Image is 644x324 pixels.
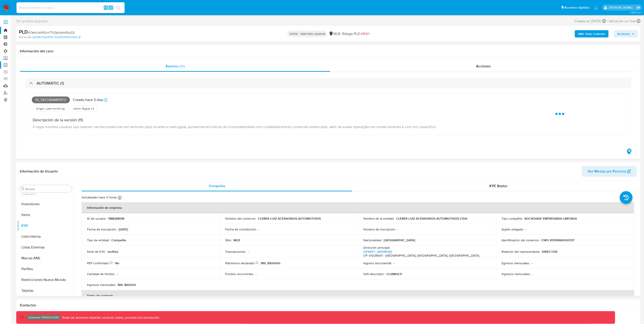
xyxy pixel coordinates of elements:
[541,238,574,242] p: CNPJ 45159960000137
[17,220,74,231] button: KYC
[19,35,31,39] b: Person ID
[25,78,631,88] div: AUTOMATIC (1)
[225,261,259,265] p: Patrimonio declarado :
[87,238,110,242] p: Tipo de entidad :
[61,315,160,320] p: Todas las acciones impactan usuarios reales, proceda con precaución.
[398,227,399,231] p: -
[28,30,75,35] span: # CeWUAM5Um7TcZqKpAMQtk22i
[104,5,108,10] span: ⌥
[476,64,491,69] span: Acciones
[261,261,280,265] p: BRL $100000
[17,274,74,285] button: Restricciones Nuevo Mundo
[386,272,402,276] p: CL12MULTI
[502,261,530,265] p: Egresos mensuales :
[115,261,119,265] p: No
[532,272,533,276] p: -
[609,5,634,10] p: leidy.martinez@mercadolibre.com.co
[225,216,256,221] p: Nombre del comercio :
[117,272,118,276] p: -
[16,19,48,24] span: Sin analista asignado
[502,216,523,221] p: Tipo compañía :
[87,216,106,221] p: ID de usuario :
[17,264,74,274] button: Perfiles
[32,97,70,103] span: Pj_faturamento
[502,250,540,254] p: Relación del representante :
[87,283,116,287] p: Ingresos mensuales :
[32,35,80,39] a: efb58fc10efdf31fc731dd92995b44b6
[82,290,634,301] th: Datos de contacto
[225,272,254,276] p: Fondos recurrentes :
[17,199,74,209] button: Inversiones
[73,107,95,110] span: Admin. Reglas V2
[363,216,394,221] p: Nombre de la entidad :
[119,227,128,231] p: [DATE]
[396,216,467,221] p: CLEBER LUIZ ACESSORIOS AUTOMOTIVOS LTDA
[394,261,394,265] p: -
[87,250,106,254] p: Nivel de KYC :
[82,202,634,213] th: Información de empresa
[33,124,437,129] span: A regra monitora usuários que realizam vendas presenciais em terminais (pos) durante a madrugada,...
[259,227,259,231] p: -
[363,272,385,276] p: Soft descriptor :
[87,272,115,276] p: Cantidad de fondos :
[502,272,530,276] p: Ingresos mensuales :
[617,30,630,37] span: Acciones
[110,5,112,10] span: s
[108,216,124,221] p: 1188268518
[248,250,249,254] p: -
[363,261,392,265] p: Ingreso documental :
[361,31,369,36] span: HIGH
[342,31,369,36] span: Riesgo PLD:
[16,5,125,11] input: Buscar usuario o caso...
[82,195,117,200] p: Actualizado hace 3 horas
[225,227,257,231] p: Fecha de constitución :
[636,5,641,10] a: Salir
[37,81,64,86] h3: AUTOMATIC (1)
[20,303,637,308] h1: Contactos
[363,238,382,242] p: Nacionalidad :
[614,30,638,37] button: Acciones
[258,216,321,221] p: CLEBER LUIZ ACESSORIOS AUTOMOTIVOS
[256,272,257,276] p: -
[17,242,74,253] button: Listas Externas
[363,227,396,231] p: Número de inscripción :
[166,64,184,69] span: Eventos ( 1 )
[21,187,25,191] button: Buscar
[574,18,606,24] div: Creado el: [DATE]
[363,249,392,254] a: [STREET_ADDRESS]
[607,18,608,24] span: -
[490,183,508,188] span: KYC Status
[363,246,390,250] p: Dirección principal :
[20,49,637,53] h1: Información del caso
[526,227,527,231] p: -
[384,238,415,242] p: [GEOGRAPHIC_DATA]
[225,238,232,242] p: Sitio :
[564,5,590,10] span: Accesos rápidos
[19,28,28,35] b: PLD
[594,6,598,9] a: Notificaciones
[502,227,524,231] p: Sujeto obligado :
[25,187,70,191] input: Buscar
[209,183,225,188] span: Compañía
[17,209,74,220] button: Items
[28,317,59,318] p: Ambiente: PRODUCCIÓN
[108,250,118,254] p: verified
[542,250,557,254] p: DIRECTOR
[609,19,636,24] span: Vence en un mes
[118,283,136,287] p: BRL $60000
[114,5,123,11] button: search-icon
[17,253,74,264] button: Marcas AML
[234,238,240,242] p: MLB
[363,254,479,258] h4: CP: 01026001 - [GEOGRAPHIC_DATA], [GEOGRAPHIC_DATA], [GEOGRAPHIC_DATA]
[225,250,246,254] p: Transacciones :
[582,166,637,177] button: Ver Mirada por Persona
[287,31,327,37] p: OPEN - WAITING ASSIGN
[87,227,117,231] p: Fecha de inscripción :
[17,231,74,242] button: Lista Interna
[588,166,626,177] span: Ver Mirada por Persona
[20,169,58,174] h1: Información de Usuario
[36,107,65,110] span: Origen: rules-monitoring
[33,117,437,122] h4: Descripción de la versión (11)
[502,238,539,242] p: Identificación del comercio :
[532,261,532,265] p: -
